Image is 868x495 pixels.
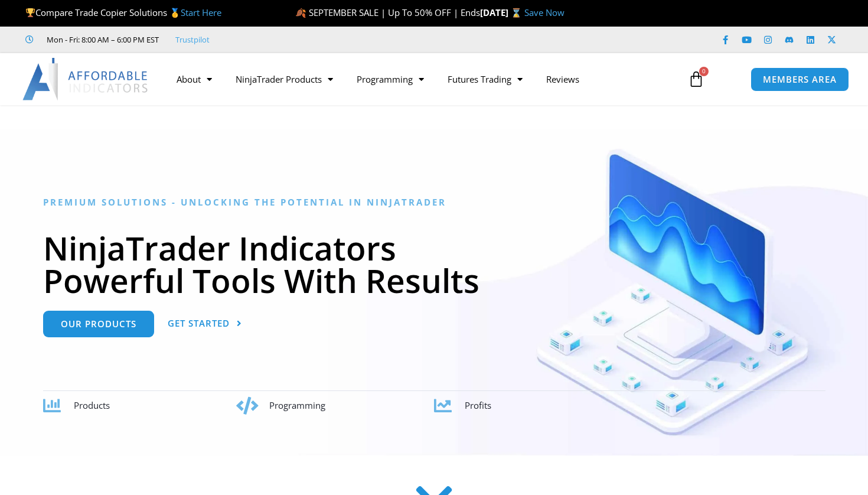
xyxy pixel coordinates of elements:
span: Our Products [61,320,136,328]
a: Trustpilot [175,32,210,47]
span: Products [74,399,110,411]
a: NinjaTrader Products [224,66,345,93]
a: 0 [670,62,722,96]
span: MEMBERS AREA [763,75,837,84]
img: 🏆 [26,8,35,17]
span: 0 [699,67,709,76]
strong: [DATE] ⌛ [480,6,524,18]
h6: Premium Solutions - Unlocking the Potential in NinjaTrader [43,197,825,208]
a: Our Products [43,311,154,337]
h1: NinjaTrader Indicators Powerful Tools With Results [43,232,825,297]
nav: Menu [165,66,677,93]
a: Programming [345,66,436,93]
span: 🍂 SEPTEMBER SALE | Up To 50% OFF | Ends [295,6,480,18]
span: Profits [465,399,491,411]
a: Start Here [181,6,221,18]
a: Futures Trading [436,66,534,93]
a: About [165,66,224,93]
a: Reviews [534,66,591,93]
img: LogoAI | Affordable Indicators – NinjaTrader [22,58,149,100]
span: Compare Trade Copier Solutions 🥇 [25,6,221,18]
a: Save Now [524,6,564,18]
a: MEMBERS AREA [750,67,849,92]
span: Programming [269,399,325,411]
a: Get Started [168,311,242,337]
span: Mon - Fri: 8:00 AM – 6:00 PM EST [44,32,159,47]
span: Get Started [168,319,230,328]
